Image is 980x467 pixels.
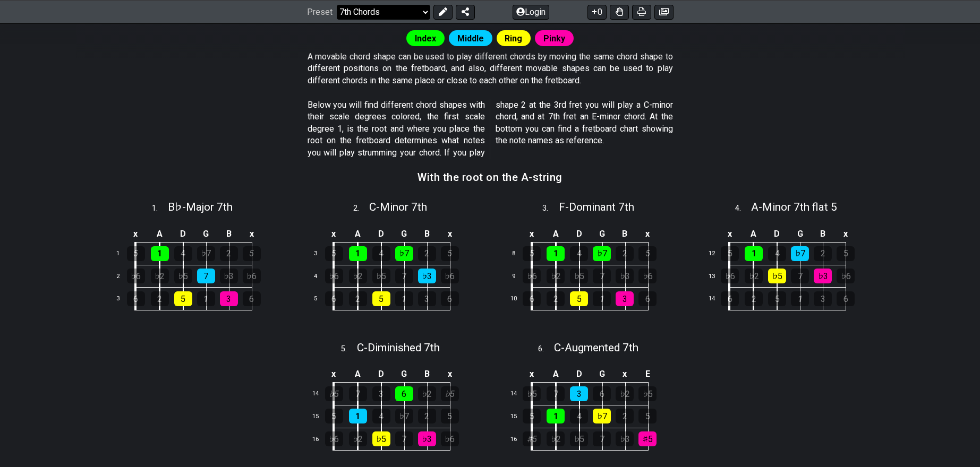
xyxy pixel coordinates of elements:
td: x [519,365,544,383]
div: ♭5 [768,269,786,283]
div: ♭3 [814,269,832,283]
div: 1 [593,291,611,306]
div: 3 [220,291,238,306]
div: ♭2 [547,269,565,283]
div: 2 [745,291,763,306]
div: ♭5 [372,431,390,446]
td: B [812,225,834,243]
div: ♭6 [325,269,343,283]
div: 2 [220,246,238,261]
div: 4 [570,409,588,423]
td: 3 [110,288,135,310]
td: A [346,225,370,243]
div: 4 [372,246,390,261]
div: 5 [523,246,541,261]
div: 5 [325,409,343,423]
td: B [415,365,438,383]
div: 6 [441,291,459,306]
td: x [240,225,263,243]
div: 1 [395,291,413,306]
td: 13 [704,265,729,288]
div: 2 [616,246,634,261]
div: 1 [547,409,565,423]
td: 9 [506,265,531,288]
div: ♭5 [174,269,192,283]
button: Edit Preset [433,4,453,19]
div: 6 [395,386,413,401]
div: ♭5 [441,386,459,401]
div: ♭7 [593,246,611,261]
td: 14 [308,383,334,405]
div: ♭2 [349,269,367,283]
td: x [613,365,636,383]
td: G [393,225,415,243]
div: ♭6 [441,431,459,446]
td: x [322,225,346,243]
td: D [567,225,591,243]
td: 1 [110,243,135,265]
td: 14 [704,288,729,310]
div: 2 [418,246,436,261]
td: A [544,365,568,383]
div: 5 [441,409,459,423]
button: Toggle Dexterity for all fretkits [610,4,629,19]
div: ♭6 [638,269,657,283]
div: ♭2 [349,431,367,446]
button: Share Preset [456,4,475,19]
td: 8 [506,243,531,265]
div: 1 [349,246,367,261]
div: ♭7 [593,409,611,423]
span: 5 . [341,343,357,355]
div: 5 [721,246,739,261]
div: ♯5 [523,431,541,446]
span: Pinky [543,31,565,46]
div: 4 [570,246,588,261]
div: 1 [547,246,565,261]
div: ♭3 [616,431,634,446]
td: G [393,365,415,383]
span: A - Minor 7th flat 5 [751,201,837,213]
div: 5 [523,409,541,423]
td: 14 [506,383,531,405]
div: 2 [349,291,367,306]
td: A [346,365,370,383]
div: 6 [325,291,343,306]
button: 0 [587,4,607,19]
div: 1 [791,291,809,306]
div: ♭6 [523,269,541,283]
td: E [636,365,659,383]
td: 16 [506,428,531,451]
div: 4 [372,409,390,423]
td: x [519,225,544,243]
div: 2 [547,291,565,306]
button: Create image [654,4,674,19]
div: ♭6 [127,269,145,283]
div: 6 [523,291,541,306]
span: 4 . [735,203,751,214]
div: ♭7 [791,246,809,261]
p: Below you will find different chord shapes with their scale degrees colored, the first scale degr... [308,99,673,159]
td: 2 [110,265,135,288]
div: 7 [349,386,367,401]
td: D [567,365,591,383]
span: 2 . [353,203,369,214]
td: A [148,225,172,243]
td: G [194,225,217,243]
div: ♭7 [395,409,413,423]
td: 5 [308,288,334,310]
td: B [613,225,636,243]
td: x [124,225,148,243]
td: 12 [704,243,729,265]
div: 6 [837,291,855,306]
div: 1 [349,409,367,423]
div: 6 [721,291,739,306]
div: ♭5 [570,431,588,446]
div: 3 [616,291,634,306]
td: x [718,225,742,243]
div: 7 [791,269,809,283]
span: Preset [307,7,333,17]
td: x [438,365,461,383]
div: ♭6 [441,269,459,283]
td: G [591,365,613,383]
div: ♭5 [638,386,657,401]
